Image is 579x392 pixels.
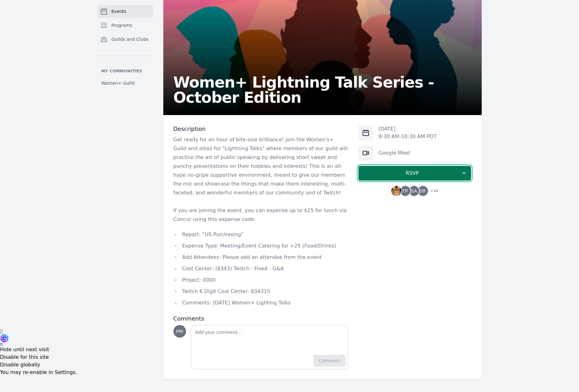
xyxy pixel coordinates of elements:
[427,187,438,196] span: + 44
[98,5,153,18] a: Events
[112,36,149,42] span: Guilds and Clubs
[112,22,132,28] span: Programs
[411,189,417,193] span: SA
[378,125,437,133] p: [DATE]
[378,150,410,156] a: Google Meet
[364,169,461,177] span: RSVP
[176,329,183,334] span: MN
[173,298,348,307] li: Comments: [DATE] Women+ Lighting Talks
[173,276,348,285] li: Project: 0000
[173,75,472,105] h2: Women+ Lightning Talk Series - October Edition
[173,125,348,133] h3: Description
[173,315,348,322] h3: Comments
[173,253,348,262] li: Add Attendees: Please add an attendee from the event
[98,77,153,89] a: Women+ Guild
[98,5,153,89] nav: Sidebar
[420,189,426,193] span: SR
[101,80,135,86] span: Women+ Guild
[98,69,153,74] p: My communities
[402,189,408,193] span: TP
[173,242,348,250] li: Expense Type: Meeting/Event Catering for >25 (Food/Drinks)
[358,166,471,181] button: RSVP
[313,355,346,367] button: Comment
[378,133,437,140] p: 9:30 AM - 10:30 AM PDT
[98,33,153,46] a: Guilds and Clubs
[98,19,153,32] a: Programs
[173,264,348,273] li: Cost Center: (8343) Twitch - Fixed - G&A
[173,230,348,239] li: Report: “US Purchasing”
[173,287,348,296] li: Twitch 6 Digit Cost Center: 834315
[112,8,126,15] span: Events
[173,206,348,224] p: If you are joining the event, you can expense up to $25 for lunch via Concur using this expense c...
[173,135,348,197] p: Get ready for an hour of bite-size brilliance! Join the Women's+ Guild and allies for "Lightning ...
